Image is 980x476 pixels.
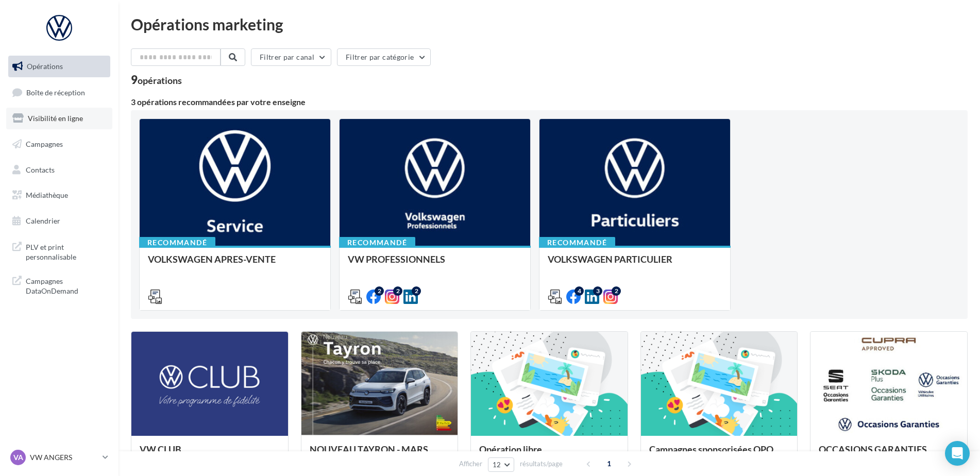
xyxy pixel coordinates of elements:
a: Boîte de réception [6,81,112,104]
span: Campagnes [26,140,63,148]
span: 1 [601,455,617,472]
a: Opérations [6,56,112,77]
div: 3 [593,286,602,296]
span: Campagnes DataOnDemand [26,274,106,296]
a: Campagnes DataOnDemand [6,270,112,300]
span: 12 [493,461,501,469]
a: Calendrier [6,210,112,232]
div: 2 [612,286,621,296]
button: Filtrer par catégorie [337,48,431,66]
div: 4 [575,286,584,296]
a: Contacts [6,159,112,181]
span: Contacts [26,165,55,174]
span: VOLKSWAGEN PARTICULIER [548,253,672,265]
span: Campagnes sponsorisées OPO [649,444,773,455]
a: VA VW ANGERS [8,448,110,467]
a: Visibilité en ligne [6,108,112,129]
div: Opérations marketing [131,16,968,32]
div: Recommandé [139,237,215,248]
span: VA [13,452,23,463]
div: Recommandé [339,237,415,248]
div: opérations [138,76,182,85]
button: Filtrer par canal [251,48,331,66]
span: Opération libre [479,444,542,455]
span: Médiathèque [26,191,68,199]
span: VOLKSWAGEN APRES-VENTE [148,253,276,265]
p: VW ANGERS [30,452,98,463]
button: 12 [488,457,514,472]
a: Médiathèque [6,184,112,206]
a: PLV et print personnalisable [6,236,112,266]
div: Open Intercom Messenger [945,441,970,466]
div: 9 [131,74,182,86]
span: Boîte de réception [26,88,85,96]
a: Campagnes [6,133,112,155]
div: 3 opérations recommandées par votre enseigne [131,98,968,106]
span: PLV et print personnalisable [26,240,106,262]
span: VW PROFESSIONNELS [348,253,445,265]
div: Recommandé [539,237,615,248]
div: 2 [375,286,384,296]
span: OCCASIONS GARANTIES [819,444,927,455]
span: Visibilité en ligne [28,114,83,123]
span: Calendrier [26,216,60,225]
span: Afficher [459,459,482,469]
div: 2 [412,286,421,296]
div: 2 [393,286,402,296]
span: Opérations [27,62,63,71]
span: VW CLUB [140,444,181,455]
span: résultats/page [520,459,563,469]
